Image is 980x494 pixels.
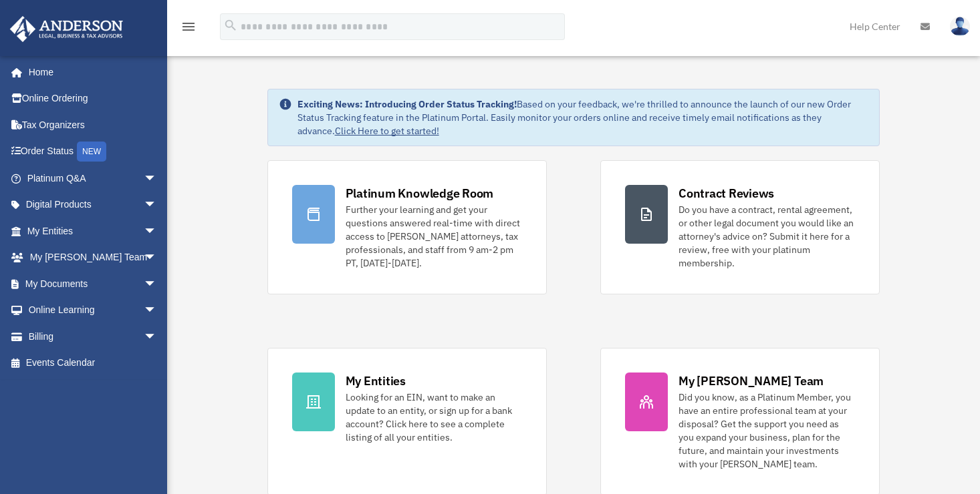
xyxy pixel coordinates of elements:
[9,165,177,192] a: Platinum Q&Aarrow_drop_down
[144,270,170,298] span: arrow_drop_down
[144,192,170,219] span: arrow_drop_down
[297,98,517,110] strong: Exciting News: Introducing Order Status Tracking!
[9,218,177,244] a: My Entitiesarrow_drop_down
[180,19,197,35] i: menu
[679,185,774,202] div: Contract Reviews
[9,192,177,218] a: Digital Productsarrow_drop_down
[180,23,197,35] a: menu
[9,350,177,377] a: Events Calendar
[6,16,127,42] img: Anderson Advisors Platinum Portal
[267,160,547,294] a: Platinum Knowledge Room Further your learning and get your questions answered real-time with dire...
[335,125,439,137] a: Click Here to get started!
[346,185,494,202] div: Platinum Knowledge Room
[346,373,406,389] div: My Entities
[223,18,238,33] i: search
[9,59,170,85] a: Home
[346,391,522,444] div: Looking for an EIN, want to make an update to an entity, or sign up for a bank account? Click her...
[77,142,106,162] div: NEW
[600,160,880,294] a: Contract Reviews Do you have a contract, rental agreement, or other legal document you would like...
[950,17,970,36] img: User Pic
[679,391,855,471] div: Did you know, as a Platinum Member, you have an entire professional team at your disposal? Get th...
[144,323,170,350] span: arrow_drop_down
[144,297,170,324] span: arrow_drop_down
[297,97,869,138] div: Based on your feedback, we're thrilled to announce the launch of our new Order Status Tracking fe...
[679,203,855,270] div: Do you have a contract, rental agreement, or other legal document you would like an attorney's ad...
[679,373,824,389] div: My [PERSON_NAME] Team
[144,165,170,192] span: arrow_drop_down
[346,203,522,270] div: Further your learning and get your questions answered real-time with direct access to [PERSON_NAM...
[9,323,177,350] a: Billingarrow_drop_down
[9,297,177,324] a: Online Learningarrow_drop_down
[9,111,177,138] a: Tax Organizers
[144,244,170,272] span: arrow_drop_down
[9,270,177,297] a: My Documentsarrow_drop_down
[9,244,177,271] a: My [PERSON_NAME] Teamarrow_drop_down
[9,138,177,166] a: Order StatusNEW
[144,218,170,245] span: arrow_drop_down
[9,85,177,112] a: Online Ordering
